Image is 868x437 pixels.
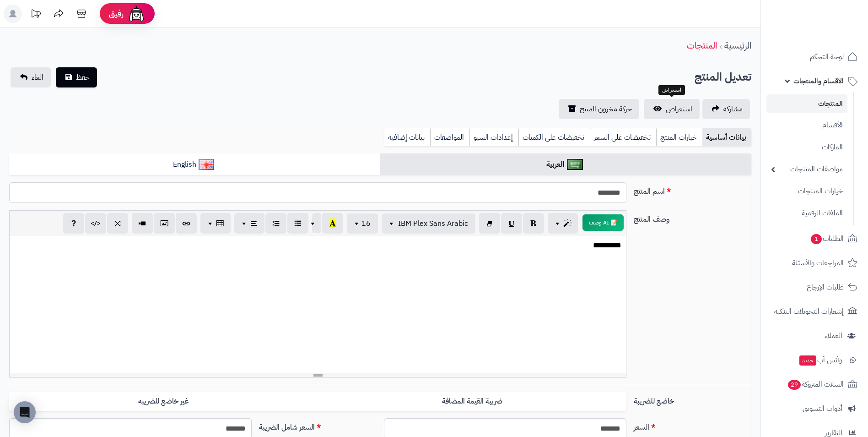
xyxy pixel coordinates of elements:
span: 29 [788,380,801,390]
a: وآتس آبجديد [766,349,863,371]
a: الرئيسية [724,38,751,52]
a: العملاء [766,325,863,347]
label: السعر [630,418,755,433]
span: IBM Plex Sans Arabic [398,218,468,229]
a: بيانات أساسية [702,128,751,147]
label: السعر شامل الضريبة [255,418,380,433]
a: تحديثات المنصة [24,5,47,25]
span: إشعارات التحويلات البنكية [774,305,844,318]
span: لوحة التحكم [810,50,844,63]
a: الماركات [766,137,847,157]
label: خاضع للضريبة [630,392,755,407]
a: تخفيضات على السعر [590,128,656,147]
img: English [199,159,215,170]
a: الطلبات1 [766,228,863,250]
a: الأقسام [766,115,847,135]
div: استعراض [658,85,685,95]
button: 📝 AI وصف [582,214,624,231]
label: اسم المنتج [630,182,755,197]
button: 16 [347,213,378,234]
button: IBM Plex Sans Arabic [382,213,475,234]
h2: تعديل المنتج [695,68,751,87]
img: ai-face.png [127,5,146,23]
span: المراجعات والأسئلة [792,257,844,269]
span: حفظ [76,72,90,83]
a: أدوات التسويق [766,398,863,420]
label: وصف المنتج [630,210,755,225]
a: خيارات المنتجات [766,181,847,201]
span: جديد [799,355,816,366]
a: المراجعات والأسئلة [766,252,863,274]
span: رفيق [109,8,124,19]
a: تخفيضات على الكميات [518,128,590,147]
div: Open Intercom Messenger [14,401,36,423]
label: ضريبة القيمة المضافة [318,392,626,411]
span: استعراض [666,104,692,115]
a: المواصفات [430,128,469,147]
button: حفظ [56,67,97,87]
a: English [9,153,380,176]
span: 1 [811,234,822,244]
span: الطلبات [810,232,844,245]
span: 16 [361,218,371,229]
a: إشعارات التحويلات البنكية [766,300,863,322]
a: لوحة التحكم [766,46,863,68]
a: مواصفات المنتجات [766,159,847,179]
a: إعدادات السيو [469,128,518,147]
img: العربية [567,159,583,170]
a: استعراض [644,99,700,119]
span: حركة مخزون المنتج [580,104,632,115]
span: الغاء [32,72,43,83]
a: بيانات إضافية [384,128,430,147]
span: العملاء [825,329,842,342]
span: وآتس آب [798,354,842,366]
span: مشاركه [723,104,743,115]
span: أدوات التسويق [803,402,842,415]
span: طلبات الإرجاع [807,281,844,294]
a: طلبات الإرجاع [766,276,863,298]
a: السلات المتروكة29 [766,373,863,395]
a: حركة مخزون المنتج [559,99,639,119]
a: الغاء [11,67,51,87]
a: المنتجات [687,38,717,52]
a: خيارات المنتج [656,128,702,147]
span: السلات المتروكة [787,378,844,391]
a: المنتجات [766,94,847,113]
label: غير خاضع للضريبه [9,392,318,411]
a: العربية [380,153,751,176]
a: الملفات الرقمية [766,203,847,223]
a: مشاركه [702,99,750,119]
span: الأقسام والمنتجات [793,75,844,87]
